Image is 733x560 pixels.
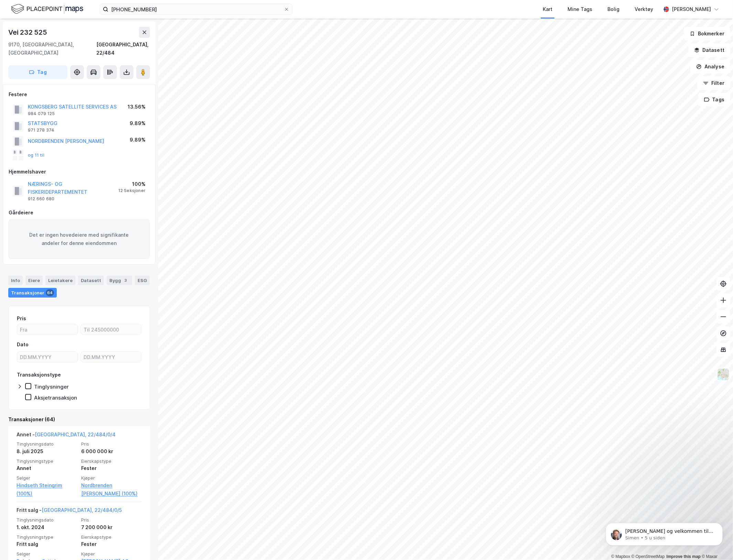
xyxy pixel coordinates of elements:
img: logo.f888ab2527a4732fd821a326f86c7f29.svg [11,3,83,15]
div: 1. okt. 2024 [17,523,77,531]
span: Eierskapstype [81,534,142,540]
input: DD.MM.YYYY [17,352,77,362]
a: [GEOGRAPHIC_DATA], 22/484/0/5 [42,507,122,513]
div: Kart [543,5,552,13]
span: Selger [17,551,77,557]
div: Transaksjonstype [17,371,61,379]
button: Tag [8,65,67,79]
div: 971 278 374 [28,127,54,133]
a: Mapbox [611,554,630,559]
div: Bolig [607,5,619,13]
div: Bygg [107,276,132,285]
a: Hindseth Steingrim (100%) [17,481,77,498]
div: 6 000 000 kr [81,447,142,456]
div: Transaksjoner [8,288,57,298]
a: [GEOGRAPHIC_DATA], 22/484/0/4 [35,432,116,437]
button: Tags [698,93,730,107]
div: 8. juli 2025 [17,447,77,456]
span: Tinglysningstype [17,458,77,464]
span: Kjøper [81,475,142,481]
img: Z [717,368,730,381]
div: Pris [17,314,26,323]
div: Verktøy [635,5,653,13]
div: 12 Seksjoner [118,188,145,193]
div: [GEOGRAPHIC_DATA], 22/484 [96,41,150,57]
input: Til 245000000 [81,324,141,335]
button: Filter [697,76,730,90]
div: Info [8,276,23,285]
div: Eiere [25,276,43,285]
a: Nordbrenden [PERSON_NAME] (100%) [81,481,142,498]
div: 984 079 125 [28,111,55,116]
div: 9170, [GEOGRAPHIC_DATA], [GEOGRAPHIC_DATA] [8,41,96,57]
span: [PERSON_NAME] og velkommen til Newsec Maps, [PERSON_NAME] det er du lurer på så er det bare å ta ... [30,20,118,53]
div: Gårdeiere [9,209,150,217]
span: Pris [81,441,142,447]
div: 100% [118,180,145,188]
div: Aksjetransaksjon [34,394,77,401]
div: 3 [122,277,129,284]
button: Datasett [688,43,730,57]
div: 13.56% [128,103,145,111]
div: 9.89% [130,136,145,144]
div: Mine Tags [568,5,592,13]
span: Tinglysningsdato [17,517,77,523]
a: OpenStreetMap [632,554,665,559]
div: Det er ingen hovedeiere med signifikante andeler for denne eiendommen [9,220,150,259]
div: Annet [17,464,77,472]
div: Festere [9,90,150,99]
div: Datasett [78,276,104,285]
div: 9.89% [130,119,145,127]
span: Tinglysningsdato [17,441,77,447]
div: Fritt salg - [17,506,122,517]
div: 7 200 000 kr [81,523,142,531]
div: Fester [81,540,142,548]
p: Message from Simen, sent 5 u siden [30,26,119,33]
span: Selger [17,475,77,481]
input: Fra [17,324,77,335]
div: Dato [17,340,29,349]
div: [PERSON_NAME] [672,5,711,13]
input: DD.MM.YYYY [81,352,141,362]
div: 64 [46,289,54,296]
div: Leietakere [45,276,75,285]
div: Hjemmelshaver [9,168,150,176]
input: Søk på adresse, matrikkel, gårdeiere, leietakere eller personer [108,4,284,14]
button: Bokmerker [684,27,730,41]
iframe: Intercom notifications melding [595,508,733,557]
div: Vei 232 525 [8,27,48,38]
a: Improve this map [667,554,701,559]
div: 912 660 680 [28,196,54,202]
div: Fritt salg [17,540,77,548]
div: Fester [81,464,142,472]
div: Annet - [17,430,116,441]
div: Transaksjoner (64) [8,415,150,424]
span: Pris [81,517,142,523]
span: Tinglysningstype [17,534,77,540]
div: ESG [135,276,150,285]
button: Analyse [690,60,730,74]
div: Tinglysninger [34,383,69,390]
span: Eierskapstype [81,458,142,464]
span: Kjøper [81,551,142,557]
